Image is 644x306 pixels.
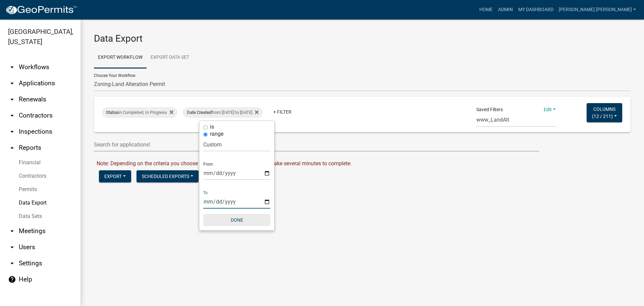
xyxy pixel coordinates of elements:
a: Export Workflow [94,47,147,69]
i: arrow_drop_down [8,128,16,136]
a: Home [477,3,495,16]
button: Scheduled Exports [137,170,199,182]
div: from [DATE] to [DATE] [183,107,263,118]
span: 12 / 211 [594,113,611,119]
a: + Filter [268,106,297,118]
span: Note: Depending on the criteria you choose above, the export process may take several minutes to ... [97,160,352,167]
i: help [8,275,16,283]
a: Edit [544,107,556,112]
button: Export [99,170,131,182]
button: Done [203,214,270,226]
i: arrow_drop_down [8,259,16,267]
i: arrow_drop_down [8,112,16,120]
span: Date Created [187,110,212,115]
span: Status [106,110,118,115]
label: is [210,124,214,130]
button: Columns(12 / 211) [587,103,622,122]
a: Export Data Set [147,47,193,69]
input: Search for applications! [94,138,539,151]
label: range [210,131,223,137]
span: Saved Filters [476,106,503,113]
i: arrow_drop_down [8,95,16,103]
a: Admin [495,3,516,16]
h3: Data Export [94,33,631,44]
i: arrow_drop_down [8,79,16,87]
a: [PERSON_NAME].[PERSON_NAME] [556,3,639,16]
a: My Dashboard [516,3,556,16]
i: arrow_drop_down [8,227,16,235]
i: arrow_drop_down [8,243,16,251]
i: arrow_drop_down [8,63,16,71]
div: in Completed, In Progress [102,107,177,118]
i: arrow_drop_up [8,144,16,152]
